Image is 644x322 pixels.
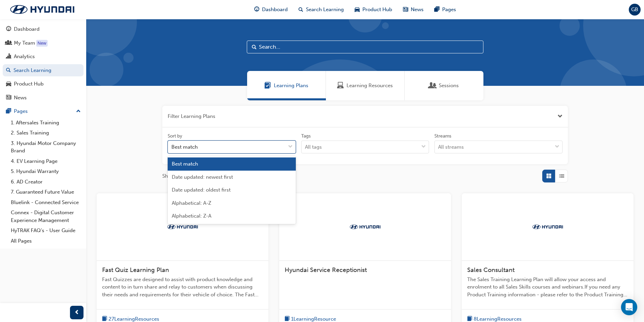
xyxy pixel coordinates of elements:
[411,6,424,14] span: News
[8,166,84,177] a: 5. Hyundai Warranty
[14,53,35,60] div: Analytics
[337,82,344,90] span: Learning Resources
[442,6,456,14] span: Pages
[162,172,206,180] span: Showing 31 results
[8,156,84,167] a: 4. EV Learning Page
[14,80,44,88] div: Product Hub
[3,105,84,118] button: Pages
[249,3,293,17] a: guage-iconDashboard
[434,5,439,14] span: pages-icon
[36,40,48,47] div: Tooltip anchor
[8,118,84,128] a: 1. Aftersales Training
[301,133,429,154] label: tagOptions
[285,266,367,274] span: Hyundai Service Receptionist
[306,6,344,14] span: Search Learning
[293,3,349,17] a: search-iconSearch Learning
[398,3,429,17] a: news-iconNews
[405,71,483,100] a: SessionsSessions
[621,299,637,315] div: Open Intercom Messenger
[168,133,182,140] div: Sort by
[14,25,40,33] div: Dashboard
[172,200,211,206] span: Alphabetical: A-Z
[14,94,27,102] div: News
[288,143,293,151] span: down-icon
[8,236,84,246] a: All Pages
[3,37,84,49] a: My Team
[6,95,11,101] span: news-icon
[6,68,11,74] span: search-icon
[347,82,393,90] span: Learning Resources
[254,5,259,14] span: guage-icon
[8,187,84,197] a: 7. Guaranteed Future Value
[305,143,322,151] div: All tags
[362,6,392,14] span: Product Hub
[555,143,559,151] span: down-icon
[557,113,563,120] button: Close the filter
[6,81,11,87] span: car-icon
[264,82,271,90] span: Learning Plans
[172,187,231,193] span: Date updated: oldest first
[172,174,233,180] span: Date updated: newest first
[247,71,326,100] a: Learning PlansLearning Plans
[172,213,211,219] span: Alphabetical: Z-A
[172,161,198,167] span: Best match
[467,266,515,274] span: Sales Consultant
[467,276,628,299] span: The Sales Training Learning Plan will allow your access and enrolment to all Sales Skills courses...
[559,172,564,180] span: List
[14,107,28,115] div: Pages
[3,2,81,17] img: Trak
[3,50,84,63] a: Analytics
[3,92,84,104] a: News
[546,172,551,180] span: Grid
[6,40,11,46] span: people-icon
[299,5,303,14] span: search-icon
[102,276,263,299] span: Fast Quizzes are designed to assist with product knowledge and content to in turn share and relay...
[252,43,257,51] span: Search
[262,6,288,14] span: Dashboard
[171,143,198,151] div: Best match
[631,6,638,14] span: GB
[326,71,405,100] a: Learning ResourcesLearning Resources
[6,26,11,32] span: guage-icon
[529,223,566,230] img: Trak
[355,5,360,14] span: car-icon
[438,143,464,151] div: All streams
[301,133,311,140] div: Tags
[74,308,79,317] span: prev-icon
[429,3,461,17] a: pages-iconPages
[164,223,201,230] img: Trak
[8,128,84,138] a: 2. Sales Training
[8,138,84,156] a: 3. Hyundai Motor Company Brand
[434,133,451,140] div: Streams
[6,108,11,115] span: pages-icon
[76,107,81,116] span: up-icon
[8,225,84,236] a: HyTRAK FAQ's - User Guide
[3,23,84,35] a: Dashboard
[6,54,11,60] span: chart-icon
[3,78,84,90] a: Product Hub
[421,143,426,151] span: down-icon
[8,207,84,225] a: Connex - Digital Customer Experience Management
[3,64,84,77] a: Search Learning
[247,41,483,53] input: Search...
[429,82,436,90] span: Sessions
[629,4,641,16] button: GB
[439,82,459,90] span: Sessions
[403,5,408,14] span: news-icon
[274,82,308,90] span: Learning Plans
[8,177,84,187] a: 6. AD Creator
[14,39,35,47] div: My Team
[349,3,398,17] a: car-iconProduct Hub
[102,266,169,274] span: Fast Quiz Learning Plan
[8,197,84,208] a: Bluelink - Connected Service
[347,223,384,230] img: Trak
[3,22,84,105] button: DashboardMy TeamAnalyticsSearch LearningProduct HubNews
